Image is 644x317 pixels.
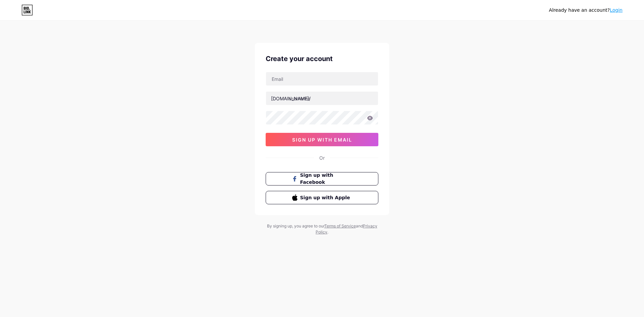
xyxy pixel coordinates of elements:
span: sign up with email [292,137,352,143]
div: [DOMAIN_NAME]/ [271,95,311,102]
div: Or [319,154,325,161]
div: By signing up, you agree to our and . [265,223,379,235]
span: Sign up with Apple [300,194,352,201]
a: Login [610,7,623,13]
button: sign up with email [266,133,378,146]
span: Sign up with Facebook [300,172,352,186]
div: Create your account [266,54,378,64]
input: username [266,92,378,105]
button: Sign up with Facebook [266,172,378,186]
div: Already have an account? [549,7,623,14]
a: Terms of Service [324,223,356,228]
input: Email [266,72,378,86]
button: Sign up with Apple [266,191,378,204]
